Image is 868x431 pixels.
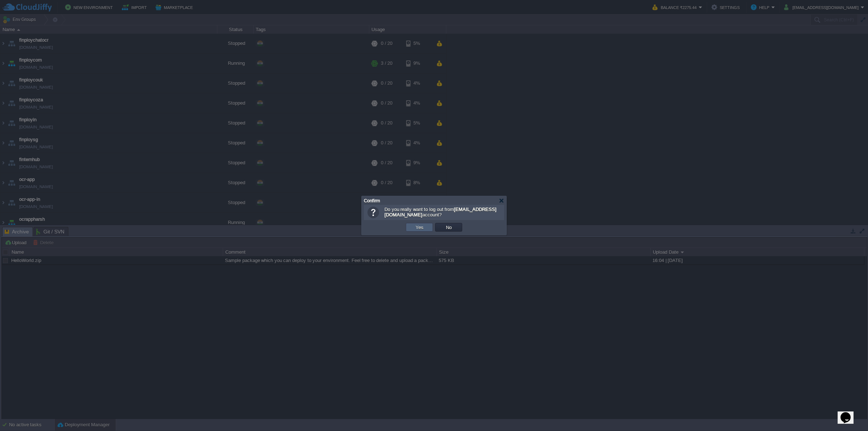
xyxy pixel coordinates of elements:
iframe: chat widget [838,402,861,424]
span: Do you really want to log out from account? [384,207,497,217]
button: No [444,224,454,231]
button: Yes [413,224,426,231]
b: [EMAIL_ADDRESS][DOMAIN_NAME] [384,207,497,217]
span: Confirm [364,198,380,203]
